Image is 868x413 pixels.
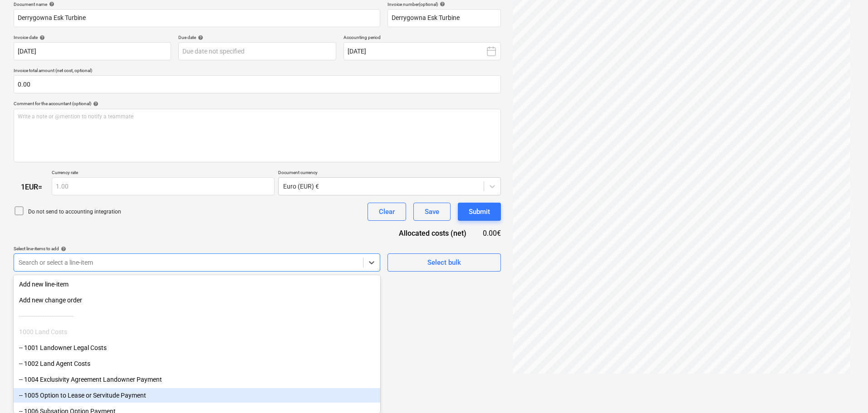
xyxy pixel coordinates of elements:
[52,170,275,177] p: Currency rate
[14,325,380,339] div: 1000 Land Costs
[413,203,451,221] button: Save
[14,309,380,323] div: ------------------------------
[14,340,380,355] div: -- 1001 Landowner Legal Costs
[178,42,336,60] input: Due date not specified
[14,34,171,40] div: Invoice date
[59,246,66,252] span: help
[91,101,98,107] span: help
[438,1,445,7] span: help
[196,35,203,40] span: help
[14,1,380,7] div: Document name
[14,75,501,93] input: Invoice total amount (net cost, optional)
[14,372,380,387] div: -- 1004 Exclusivity Agreement Landowner Payment
[481,228,501,238] div: 0.00€
[14,183,52,191] div: 1 EUR =
[14,388,380,403] div: -- 1005 Option to Lease or Servitude Payment
[14,9,380,27] input: Document name
[14,68,501,75] p: Invoice total amount (net cost, optional)
[47,1,54,7] span: help
[469,206,490,218] div: Submit
[14,356,380,371] div: -- 1002 Land Agent Costs
[379,206,395,218] div: Clear
[368,203,406,221] button: Clear
[278,170,501,177] p: Document currency
[425,206,439,218] div: Save
[343,42,501,60] button: [DATE]
[343,34,501,42] p: Accounting period
[14,277,380,292] div: Add new line-item
[387,9,501,27] input: Invoice number
[14,293,380,307] div: Add new change order
[14,246,380,252] div: Select line-items to add
[387,1,501,7] div: Invoice number (optional)
[823,369,868,413] iframe: Chat Widget
[383,228,481,238] div: Allocated costs (net)
[178,34,336,40] div: Due date
[14,42,171,60] input: Invoice date not specified
[14,101,501,107] div: Comment for the accountant (optional)
[427,257,461,268] div: Select bulk
[38,35,45,40] span: help
[28,208,121,216] p: Do not send to accounting integration
[387,253,501,272] button: Select bulk
[458,203,501,221] button: Submit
